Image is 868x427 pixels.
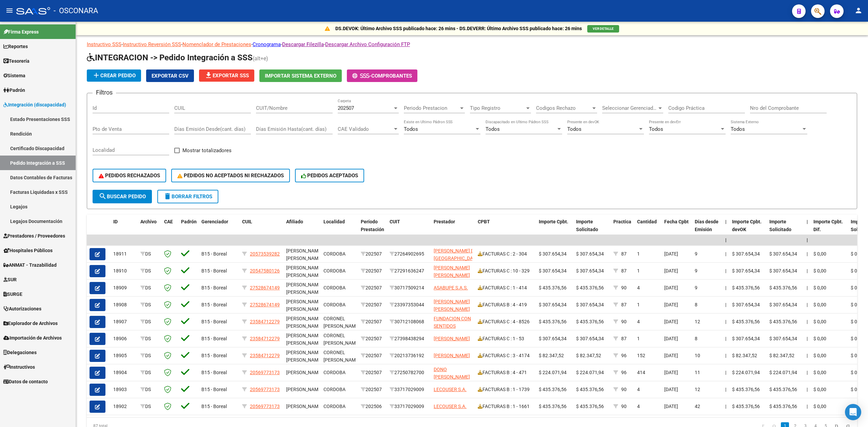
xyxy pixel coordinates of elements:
[140,284,159,292] div: DS
[325,41,410,47] a: Descargar Archivo Configuración FTP
[539,219,568,224] span: Importe Cpbt.
[725,237,727,243] span: |
[390,250,428,258] div: 27264902695
[286,316,322,329] span: [PERSON_NAME] [PERSON_NAME]
[434,336,470,341] span: [PERSON_NAME]
[390,335,428,343] div: 27398438294
[201,353,227,358] span: B15 - Boreal
[199,69,254,82] button: Exportar SSS
[851,336,864,341] span: $ 0,00
[338,126,393,132] span: CAE Validado
[851,302,864,307] span: $ 0,00
[338,105,354,111] span: 202507
[3,43,28,50] span: Reportes
[323,285,346,290] span: CORDOBA
[695,319,700,324] span: 12
[732,285,760,290] span: $ 435.376,56
[725,251,726,257] span: |
[113,369,135,377] div: 18904
[361,267,384,275] div: 202507
[567,126,581,132] span: Todos
[171,169,290,182] button: PEDIDOS NO ACEPTADOS NI RECHAZADOS
[621,319,627,324] span: 90
[587,25,619,33] button: VER DETALLE
[637,336,640,341] span: 1
[807,302,808,307] span: |
[695,219,718,232] span: Días desde Emisión
[283,215,321,244] datatable-header-cell: Afiliado
[371,73,412,79] span: Comprobantes
[358,215,387,244] datatable-header-cell: Período Prestación
[301,172,358,179] span: PEDIDOS ACEPTADOS
[769,336,797,341] span: $ 307.654,34
[204,73,249,79] span: Exportar SSS
[695,336,697,341] span: 8
[769,319,797,324] span: $ 435.376,56
[434,219,455,224] span: Prestador
[253,55,268,62] span: (alt+e)
[323,219,345,224] span: Localidad
[807,237,808,243] span: |
[259,69,342,82] button: Importar Sistema Externo
[732,219,762,232] span: Importe Cpbt. devOK
[164,219,173,224] span: CAE
[695,302,697,307] span: 8
[478,352,533,360] div: FACTURAS C : 3 - 4174
[695,285,697,290] span: 9
[434,316,471,329] span: FUNDACION CON SENTIDOS
[621,251,627,257] span: 87
[390,219,400,224] span: CUIT
[390,318,428,326] div: 30712108068
[182,146,232,155] span: Mostrar totalizadores
[250,387,280,392] span: 20569773173
[621,336,627,341] span: 87
[239,215,283,244] datatable-header-cell: CUIL
[140,369,159,377] div: DS
[807,353,808,358] span: |
[621,302,627,307] span: 87
[140,267,159,275] div: DS
[729,215,767,244] datatable-header-cell: Importe Cpbt. devOK
[807,319,808,324] span: |
[536,215,573,244] datatable-header-cell: Importe Cpbt.
[576,353,601,358] span: $ 82.347,52
[478,318,533,326] div: FACTURAS C : 4 - 8526
[113,219,118,224] span: ID
[253,41,281,47] a: Cronograma
[199,215,239,244] datatable-header-cell: Gerenciador
[725,302,726,307] span: |
[352,73,371,79] span: -
[140,301,159,309] div: DS
[3,363,35,371] span: Instructivos
[576,302,604,307] span: $ 307.654,34
[539,336,567,341] span: $ 307.654,34
[621,353,627,358] span: 96
[813,219,843,232] span: Importe Cpbt. Dif.
[637,268,640,273] span: 1
[87,41,121,47] a: Instructivo SSS
[732,319,760,324] span: $ 435.376,56
[177,172,284,179] span: PEDIDOS NO ACEPTADOS NI RECHAZADOS
[813,302,826,307] span: $ 0,00
[323,268,346,273] span: CORDOBA
[163,194,212,200] span: Borrar Filtros
[140,219,157,224] span: Archivo
[390,301,428,309] div: 23397353044
[201,302,227,307] span: B15 - Boreal
[286,350,322,363] span: [PERSON_NAME] [PERSON_NAME]
[113,301,135,309] div: 18908
[323,350,360,363] span: CORONEL [PERSON_NAME]
[99,172,160,179] span: PEDIDOS RECHAZADOS
[664,353,678,358] span: [DATE]
[361,335,384,343] div: 202507
[807,251,808,257] span: |
[637,302,640,307] span: 1
[390,352,428,360] div: 20213736192
[664,219,689,224] span: Fecha Cpbt
[593,27,614,30] span: VER DETALLE
[539,353,564,358] span: $ 82.347,52
[478,267,533,275] div: FACTURAS C : 10 - 329
[157,190,218,203] button: Borrar Filtros
[662,215,692,244] datatable-header-cell: Fecha Cpbt
[664,268,678,273] span: [DATE]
